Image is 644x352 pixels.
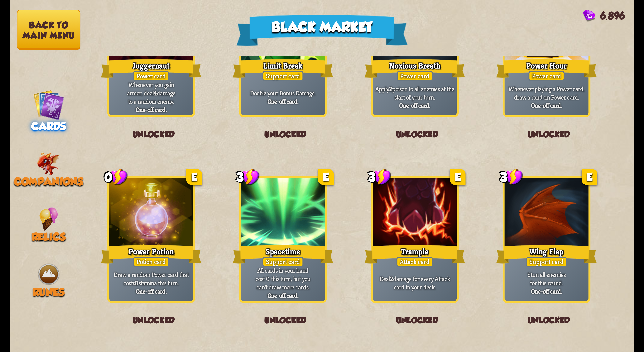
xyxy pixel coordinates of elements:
div: Unlocked [100,308,207,333]
div: Support card [262,71,303,81]
b: One-off card. [531,287,562,295]
div: 0 [104,168,128,186]
b: One-off card. [531,101,562,110]
div: Attack card [396,257,433,267]
div: Unlocked [232,122,339,147]
b: 2 [390,275,393,283]
span: Runes [33,286,65,298]
p: Draw a random Power card that costs stamina this turn. [111,270,191,287]
div: Spacetime [233,243,333,266]
div: Limit Break [233,57,333,80]
p: Whenever you gain armor, deal damage to a random enemy. [111,80,191,105]
span: Cards [31,120,66,132]
img: Gem.png [583,10,595,22]
div: Gems [583,10,625,22]
div: 3 [368,168,391,186]
div: Power Potion [101,243,202,266]
div: E [582,169,597,185]
img: Cards_Icon.png [33,89,64,120]
div: Unlocked [100,122,207,147]
div: Noxious Breath [364,57,465,80]
p: All cards in your hand cost 0 this turn, but you can't draw more cards. [243,266,323,291]
b: One-off card. [267,97,298,105]
div: Power card [529,71,565,81]
div: Power Hour [496,57,597,80]
div: 3 [500,168,523,186]
div: Power card [133,71,169,81]
div: Black Market [236,15,408,46]
div: Unlocked [232,308,339,333]
div: E [186,169,202,185]
p: Deal damage for every Attack card in your deck. [375,275,455,291]
div: Unlocked [363,308,471,333]
div: Unlocked [495,308,603,333]
b: One-off card. [136,105,167,114]
img: IceCream.png [39,207,58,231]
b: 4 [154,89,157,97]
div: Unlocked [363,122,471,147]
b: 2 [389,85,392,93]
div: Support card [262,257,303,267]
b: 0 [135,279,138,287]
div: Potion card [133,257,169,267]
p: Stun all enemies for this round. [507,270,586,287]
span: Relics [32,231,66,243]
div: Unlocked [495,122,603,147]
div: Power card [397,71,433,81]
img: Little_Fire_Dragon.png [37,152,61,176]
div: Juggernaut [101,57,202,80]
div: Support card [526,257,567,267]
div: Wing Flap [496,243,597,266]
p: Whenever playing a Power card, draw a random Power card. [507,85,586,101]
p: Double your Bonus Damage. [243,89,323,97]
b: One-off card. [399,101,430,110]
div: E [450,169,466,185]
img: Earth.png [37,262,60,286]
div: 3 [236,168,260,186]
span: Companions [14,175,83,188]
p: Apply poison to all enemies at the start of your turn. [375,85,455,101]
b: One-off card. [267,291,298,299]
div: Trample [364,243,465,266]
div: E [318,169,334,185]
button: Back to main menu [17,10,80,50]
b: One-off card. [136,287,167,295]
